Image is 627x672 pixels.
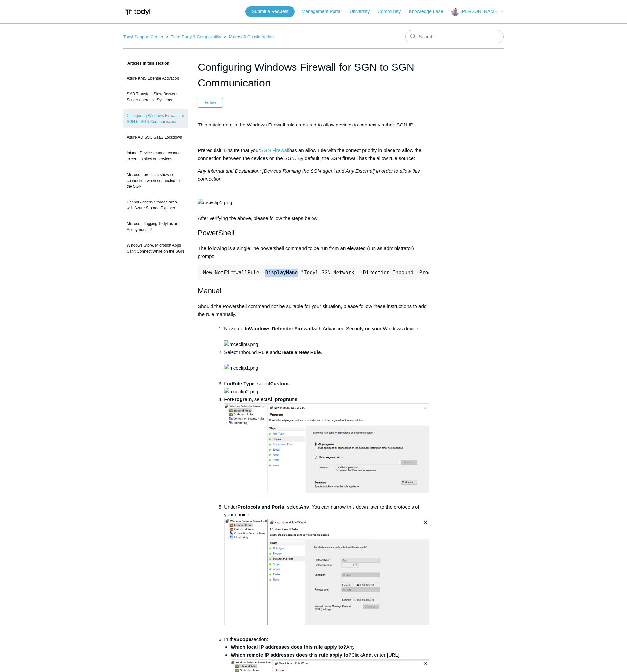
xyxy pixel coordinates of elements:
[224,348,429,380] li: Select Inbound Rule and .
[224,325,429,348] li: Navigate to with Advanced Security on your Windows device.
[123,6,151,18] img: Todyl Support Center Help Center home page
[224,503,429,635] li: Under , select . You can narrow this down later to the protocols of your choice.
[260,147,289,153] a: SGN Firewall
[123,239,188,258] a: Windows Store, Microsoft Apps Can't Connect While on the SGN
[123,147,188,165] a: Intune: Devices cannot connect to certain sites or services
[198,168,420,182] em: Any Internal and Destination: [Devices Running the SGN agent and Any External] in order to allow ...
[198,227,429,239] h2: PowerShell
[362,652,372,658] strong: Add
[198,265,429,280] pre: New-NetFirewallRule -DisplayName "Todyl SGN Network" -Direction Inbound -Program Any -LocalAddres...
[123,72,188,85] a: Azure KMS License Activation
[232,396,252,402] strong: Program
[224,364,258,372] img: mceclip1.png
[198,199,232,206] img: mceclip1.png
[245,6,295,17] a: Submit a Request
[123,168,188,193] a: Microsoft products show no connection when connected to the SGN
[270,381,290,386] strong: Custom.
[231,652,351,658] strong: Which remote IP addresses does this rule apply to?
[198,285,429,297] h2: Manual
[165,34,223,39] li: Third Party & Compatibility
[171,34,221,39] a: Third Party & Compatibility
[249,326,313,331] strong: Windows Defender Firewall
[123,61,169,66] span: Articles in this section
[198,121,429,129] p: This article details the Windows Firewall rules required to allow devices to connect via their SG...
[229,34,275,39] a: Microsoft Considerations
[123,109,188,128] a: Configuring Windows Firewall for SGN to SGN Communication
[123,34,165,39] li: Todyl Support Center
[405,30,504,43] input: Search
[198,146,429,162] p: Prerequisit: Ensure that your has an allow rule with the correct priority in place to allow the c...
[222,34,275,39] li: Microsoft Considerations
[302,8,348,15] a: Management Portal
[236,636,251,642] strong: Scope
[123,88,188,106] a: SMB Transfers Slow Between Server operating Systems
[123,218,188,236] a: Microsoft flagging Todyl as an Anonymous IP
[378,8,408,15] a: Community
[123,131,188,144] a: Azure AD SSO SaaS Lockdown
[224,395,429,503] li: For , select
[300,504,309,509] strong: Any
[231,643,429,651] li: Any
[224,340,258,348] img: mceclip0.png
[278,349,321,355] strong: Create a New Rule
[232,381,255,386] strong: Rule Type
[267,396,298,402] strong: All programs
[451,8,504,16] button: [PERSON_NAME]
[350,8,376,15] a: University
[123,34,163,39] a: Todyl Support Center
[224,380,429,395] li: For , select
[198,98,223,107] button: Follow Article
[237,504,284,509] strong: Protocols and Ports
[198,302,429,318] p: Should the Powershell command not be suitable for your situation, please follow these instruction...
[198,59,429,91] h1: Configuring Windows Firewall for SGN to SGN Communication
[224,388,258,395] img: mceclip2.png
[198,244,429,260] p: The following is a single line powershell command to be run from an elevated (run as administrato...
[198,167,429,222] p: After verifying the above, please follow the steps below.
[231,644,346,650] strong: Which local IP addresses does this rule apply to?
[461,9,498,14] span: [PERSON_NAME]
[123,196,188,214] a: Cannot Access Storage sites with Azure Storage Explorer
[409,8,450,15] a: Knowledge Base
